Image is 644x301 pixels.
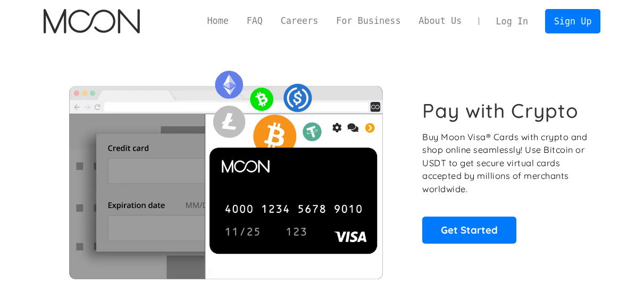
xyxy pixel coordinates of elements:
[487,10,537,33] a: Log In
[327,14,409,28] a: For Business
[44,9,140,33] img: Moon Logo
[238,14,272,28] a: FAQ
[44,9,140,33] a: home
[422,217,516,243] a: Get Started
[198,14,238,28] a: Home
[44,63,408,279] img: Moon Cards let you spend your crypto anywhere Visa is accepted.
[409,14,471,28] a: About Us
[272,14,327,28] a: Careers
[545,9,600,33] a: Sign Up
[422,99,579,123] h1: Pay with Crypto
[422,131,589,196] p: Buy Moon Visa® Cards with crypto and shop online seamlessly! Use Bitcoin or USDT to get secure vi...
